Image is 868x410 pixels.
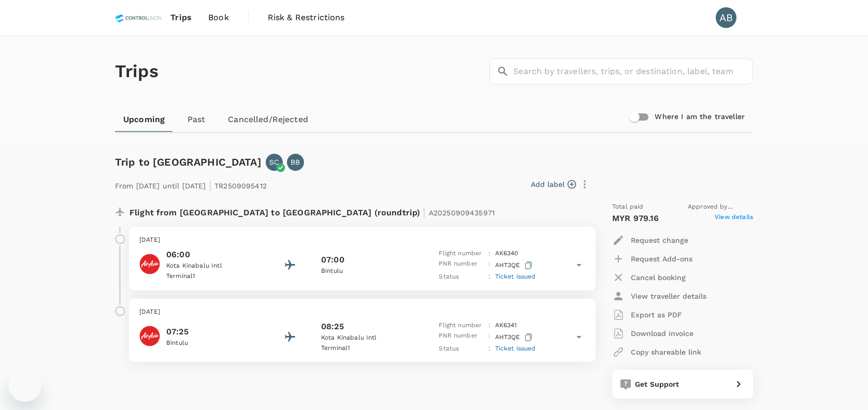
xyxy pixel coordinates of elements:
[439,344,484,354] p: Status
[166,248,259,261] p: 06:00
[321,320,344,333] p: 08:25
[321,254,344,266] p: 07:00
[612,231,688,250] button: Request change
[423,205,426,219] span: |
[321,266,414,276] p: Bintulu
[139,254,160,274] img: AirAsia
[115,36,158,107] h1: Trips
[439,259,484,272] p: PNR number
[488,272,490,282] p: :
[166,261,259,271] p: Kota Kinabalu Intl
[439,248,484,259] p: Flight number
[429,209,495,217] span: A20250909435971
[631,272,686,283] p: Cancel booking
[321,343,414,354] p: Terminal 1
[715,212,753,225] span: View details
[488,259,490,272] p: :
[612,343,701,361] button: Copy shareable link
[631,291,706,301] p: View traveller details
[495,320,517,331] p: AK 6341
[115,107,173,132] a: Upcoming
[716,7,736,28] div: AB
[631,310,682,320] p: Export as PDF
[268,11,345,24] span: Risk & Restrictions
[269,157,279,167] p: SC
[495,273,536,280] span: Ticket issued
[220,107,316,132] a: Cancelled/Rejected
[612,305,682,324] button: Export as PDF
[173,107,220,132] a: Past
[115,6,162,29] img: Control Union Malaysia Sdn. Bhd.
[170,11,192,24] span: Trips
[612,250,692,268] button: Request Add-ons
[655,111,745,123] h6: Where I am the traveller
[129,202,495,221] p: Flight from [GEOGRAPHIC_DATA] to [GEOGRAPHIC_DATA] (roundtrip)
[115,175,267,194] p: From [DATE] until [DATE] TR2509095412
[488,248,490,259] p: :
[612,202,644,212] span: Total paid
[166,338,259,348] p: Bintulu
[439,272,484,282] p: Status
[488,344,490,354] p: :
[631,347,701,357] p: Copy shareable link
[513,58,753,84] input: Search by travellers, trips, or destination, label, team
[139,307,585,317] p: [DATE]
[139,326,160,346] img: AirAsia
[612,212,659,225] p: MYR 979.16
[166,271,259,282] p: Terminal 1
[531,179,576,189] button: Add label
[631,254,692,264] p: Request Add-ons
[8,369,41,402] iframe: Button to launch messaging window, conversation in progress
[635,380,679,388] span: Get Support
[612,287,706,305] button: View traveller details
[166,326,259,338] p: 07:25
[208,11,229,24] span: Book
[209,178,212,193] span: |
[139,235,585,245] p: [DATE]
[612,268,686,287] button: Cancel booking
[115,154,262,170] h6: Trip to [GEOGRAPHIC_DATA]
[439,320,484,331] p: Flight number
[495,259,534,272] p: AHT3QE
[612,324,693,343] button: Download invoice
[495,345,536,352] span: Ticket issued
[495,331,534,344] p: AHT3QE
[488,320,490,331] p: :
[688,202,753,212] span: Approved by
[631,235,688,245] p: Request change
[291,157,300,167] p: BB
[495,248,518,259] p: AK 6340
[631,328,693,339] p: Download invoice
[321,333,414,343] p: Kota Kinabalu Intl
[439,331,484,344] p: PNR number
[488,331,490,344] p: :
